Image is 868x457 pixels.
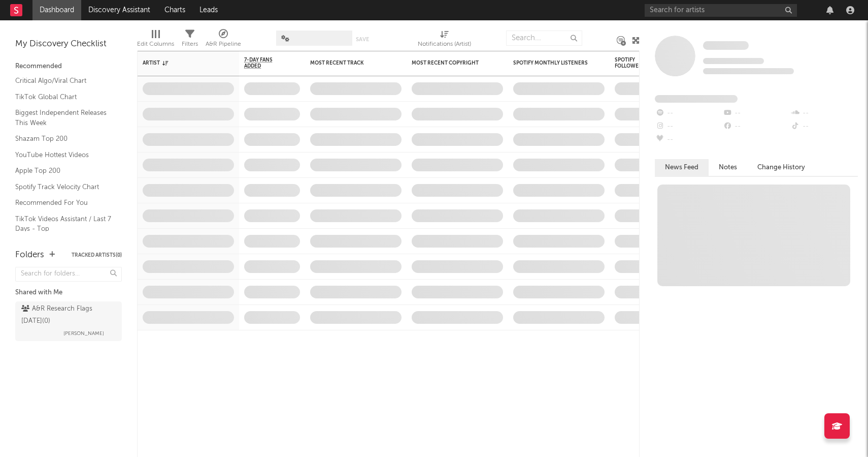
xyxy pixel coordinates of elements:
[645,4,797,17] input: Search for artists
[15,133,112,144] a: Shazam Top 200
[15,301,122,341] a: A&R Research Flags [DATE](0)[PERSON_NAME]
[790,107,858,120] div: --
[15,60,122,73] div: Recommended
[15,267,122,282] input: Search for folders...
[655,133,722,146] div: --
[15,75,112,86] a: Critical Algo/Viral Chart
[506,31,582,46] input: Search...
[655,107,722,120] div: --
[15,107,112,128] a: Biggest Independent Releases This Week
[206,25,241,55] div: A&R Pipeline
[182,25,198,55] div: Filters
[15,197,112,208] a: Recommended For You
[15,181,112,193] a: Spotify Track Velocity Chart
[703,68,794,74] span: 0 fans last week
[15,165,112,176] a: Apple Top 200
[137,25,174,55] div: Edit Columns
[356,37,369,42] button: Save
[15,92,112,103] a: TikTok Global Chart
[655,95,738,103] span: Fans Added by Platform
[143,60,219,66] div: Artist
[703,58,764,64] span: Tracking Since: [DATE]
[655,159,709,176] button: News Feed
[182,38,198,50] div: Filters
[412,60,488,66] div: Most Recent Copyright
[72,253,122,258] button: Tracked Artists(0)
[137,38,174,50] div: Edit Columns
[15,249,44,261] div: Folders
[703,41,749,50] span: Some Artist
[418,25,471,55] div: Notifications (Artist)
[655,120,722,133] div: --
[418,38,471,50] div: Notifications (Artist)
[15,149,112,161] a: YouTube Hottest Videos
[244,57,285,69] span: 7-Day Fans Added
[21,303,113,327] div: A&R Research Flags [DATE] ( 0 )
[206,38,241,50] div: A&R Pipeline
[310,60,386,66] div: Most Recent Track
[747,159,815,176] button: Change History
[15,214,112,234] a: TikTok Videos Assistant / Last 7 Days - Top
[63,327,104,340] span: [PERSON_NAME]
[15,287,122,299] div: Shared with Me
[722,107,790,120] div: --
[703,41,749,51] a: Some Artist
[790,120,858,133] div: --
[722,120,790,133] div: --
[513,60,589,66] div: Spotify Monthly Listeners
[615,57,650,69] div: Spotify Followers
[709,159,747,176] button: Notes
[15,38,122,50] div: My Discovery Checklist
